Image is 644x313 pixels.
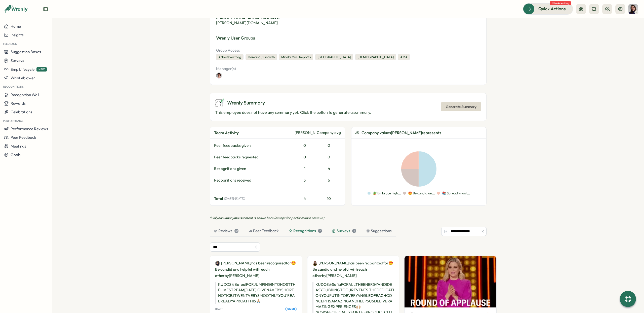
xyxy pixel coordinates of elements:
[11,58,24,63] span: Surveys
[215,307,224,311] p: [DATE]
[289,228,322,234] div: Recognitions
[317,130,341,135] div: Company avg
[295,154,315,160] div: 0
[295,178,315,183] div: 3
[215,260,251,266] a: Batool Fatima[PERSON_NAME]
[11,24,21,29] span: Home
[318,229,322,233] div: 7
[383,261,388,265] span: for
[312,261,393,278] span: 😍 Be candid and helpful with each other
[312,260,349,266] a: Sofia Mayor[PERSON_NAME]
[295,166,315,171] div: 1
[295,130,315,135] div: [PERSON_NAME]
[215,261,220,266] img: Batool Fatima
[214,154,293,160] div: Peer feedbacks requested
[11,152,21,157] span: Goals
[442,191,470,196] p: 📚 Spread knowl...
[43,7,48,12] button: Expand sidebar
[246,54,277,60] div: Demand / Growth
[11,76,35,80] span: Whistleblower
[286,261,291,265] span: for
[317,143,341,148] div: 0
[332,228,356,234] div: Surveys
[408,191,435,196] p: 😍 Be candid an...
[214,178,293,183] div: Recognitions received
[11,126,48,131] span: Performance Reviews
[312,260,394,279] p: has been recognized by [PERSON_NAME]
[214,228,238,234] div: Reviews
[11,32,24,37] span: Insights
[405,256,496,307] img: Recognition Image
[210,216,487,220] p: *Only content is shown here (except for performance reviews)
[373,191,401,196] p: 🪴 Embrace high...
[523,3,573,14] button: Quick Actions
[11,49,41,54] span: Suggestion Boxes
[234,229,238,233] div: 12
[287,307,295,311] span: given
[215,109,371,116] p: This employee does not have any summary yet. Click the button to generate a summary.
[312,261,317,266] img: Sofia Mayor
[550,1,571,5] span: 11 tasks waiting
[295,143,315,148] div: 0
[249,228,279,234] div: Peer Feedback
[214,143,293,148] div: Peer feedbacks given
[355,54,396,60] div: [DEMOGRAPHIC_DATA]
[317,196,341,201] div: 10
[295,196,315,201] div: 4
[215,261,296,278] span: 😍 Be candid and helpful with each other
[11,144,26,149] span: Meetings
[224,197,245,200] span: ( [DATE] - [DATE] )
[11,92,39,97] span: Recognition Wall
[315,54,353,60] div: [GEOGRAPHIC_DATA]
[317,178,341,183] div: 6
[366,228,392,234] div: Suggestions
[446,102,476,111] span: Generate Summary
[11,67,34,72] span: Emp Lifecycle
[227,99,265,107] span: Wrenly Summary
[218,216,242,220] span: non-anonymous
[317,166,341,171] div: 4
[214,196,223,201] span: Total
[36,67,47,72] span: NEW
[352,229,356,233] div: 1
[216,48,480,53] p: Group Access
[216,35,255,41] div: Wrenly User Groups
[317,154,341,160] div: 0
[216,73,222,79] img: Mirela Mus
[214,130,293,136] div: Team Activity
[215,260,297,279] p: has been recognized by [PERSON_NAME]
[441,102,481,111] button: Generate Summary
[11,110,32,114] span: Celebrations
[361,130,441,136] span: Company values [PERSON_NAME] represents
[214,166,293,171] div: Recognitions given
[11,135,36,140] span: Peer Feedback
[215,282,297,304] p: KUDOS @Batool FOR JUMPING IN TO HOST THE LIVESTREAM [DATE], GIVEN A VERY SHORT NOTICE. IT WENT VE...
[279,54,313,60] div: Mirela Mus' Reports
[628,4,638,14] img: Viktoria Korzhova
[216,54,244,60] div: Arbeitsvertrag
[538,6,566,12] span: Quick Actions
[11,101,26,106] span: Rewards
[398,54,410,60] div: AMA
[216,66,301,72] p: Manager(s)
[216,15,300,26] p: [PERSON_NAME][EMAIL_ADDRESS][PERSON_NAME][DOMAIN_NAME]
